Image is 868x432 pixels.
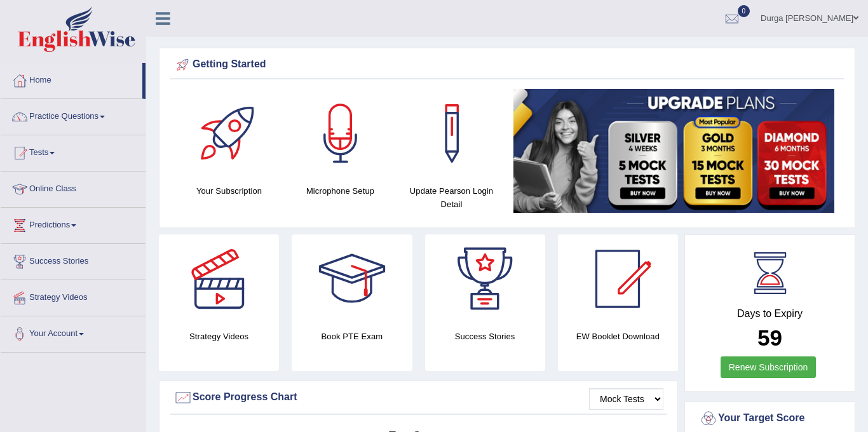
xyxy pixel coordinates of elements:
[1,316,146,348] a: Your Account
[402,184,501,211] h4: Update Pearson Login Detail
[173,55,841,74] div: Getting Started
[1,172,146,203] a: Online Class
[513,89,834,213] img: small5.jpg
[699,308,841,320] h4: Days to Expiry
[1,99,146,131] a: Practice Questions
[292,330,412,343] h4: Book PTE Exam
[1,63,142,95] a: Home
[425,330,545,343] h4: Success Stories
[699,409,841,428] div: Your Target Score
[291,184,390,198] h4: Microphone Setup
[180,184,278,198] h4: Your Subscription
[1,280,146,312] a: Strategy Videos
[738,5,750,17] span: 0
[173,388,663,407] div: Score Progress Chart
[159,330,279,343] h4: Strategy Videos
[721,356,817,378] a: Renew Subscription
[558,330,678,343] h4: EW Booklet Download
[1,135,146,167] a: Tests
[757,325,782,350] b: 59
[1,244,146,276] a: Success Stories
[1,208,146,240] a: Predictions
